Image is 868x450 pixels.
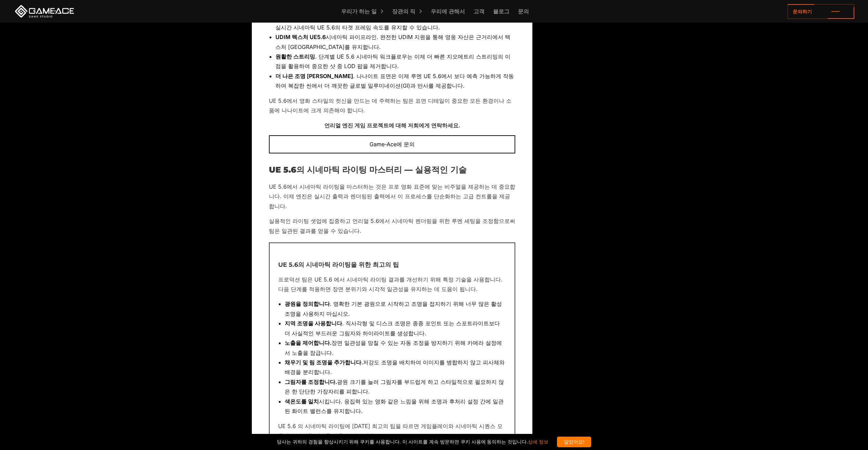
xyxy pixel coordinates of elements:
li: 장면 일관성을 망칠 수 있는 자동 조정을 방지하기 위해 카메라 설정에서 노출을 잠급니다. [285,338,506,358]
strong: 노출을 제어합니다. [285,339,332,346]
strong: 언리얼 엔진 게임 프로젝트에 대해 저희에게 연락하세요. [324,122,460,129]
li: . 직사각형 및 디스크 조명은 종종 포인트 또는 스포트라이트보다 더 사실적인 부드러운 그림자와 하이라이트를 생성합니다. [285,318,506,338]
font: 문의 [518,8,529,15]
p: 실용적인 라이팅 셋업에 집중하고 언리얼 5.6에서 시네마틱 렌더링을 위한 루멘 세팅을 조정함으로써 팀은 일관된 결과를 얻을 수 있습니다. [269,216,515,236]
strong: 그림자를 조정합니다. [285,378,337,385]
a: 문의하기 [788,4,854,19]
strong: 더 나은 조명 [PERSON_NAME] [275,73,353,79]
font: 우리에 관해서 [431,8,465,15]
p: 프로덕션 팀은 UE 5.6 에서 시네마틱 라이팅 결과를 개선하기 위해 특정 기술을 사용합니다. 다음 단계를 적용하면 장면 분위기와 시각적 일관성을 유지하는 데 도움이 됩니다. [278,275,506,294]
li: 광원 크기를 늘려 그림자를 부드럽게 하고 스타일적으로 필요하지 않은 한 단단한 가장자리를 피합니다. [285,377,506,397]
h2: UE 5.6의 시네마틱 라이팅 마스터리 — 실용적인 기술 [269,165,515,174]
strong: 지역 조명을 사용합니다 [285,320,342,327]
li: 시네마틱 파이프라인. 완전한 UDIM 지원을 통해 영웅 자산은 근거리에서 텍스처 [GEOGRAPHIC_DATA]를 유지합니다. [275,32,515,52]
strong: UDIM 텍스처 UE5.6 [275,34,326,40]
li: . 단계별 UE 5.6 시네마틱 워크플로우는 이제 더 빠른 지오메트리 스트리밍의 이점을 활용하여 중요한 샷 중 LOD 팝을 제거합니다. [275,52,515,71]
h3: UE 5.6의 시네마틱 라이팅을 위한 최고의 팁 [278,262,506,268]
li: 저강도 조명을 배치하여 이미지를 병합하지 않고 피사체와 배경을 분리합니다. [285,358,506,377]
p: UE 5.6 의 시네마틱 라이팅에 [DATE] 최고의 팁을 따르면 게임플레이와 시네마틱 시퀀스 모두에서 강력한 결과를 얻을 수 있습니다. [278,421,506,441]
a: Game-Ace에 문의 [269,135,515,153]
font: 장관의 직 [392,8,415,15]
font: 당사는 귀하의 경험을 향상시키기 위해 쿠키를 사용합니다. 이 사이트를 계속 방문하면 쿠키 사용에 동의하는 것입니다. [277,439,548,445]
a: 상세 정보 [528,439,548,445]
strong: 색온도를 일치 [285,398,319,405]
li: . 나나이트 표면은 이제 루멘 UE 5.6에서 보다 예측 가능하게 작동하여 복잡한 씬에서 더 깨끗한 글로벌 일루미네이션(GI)과 반사를 제공합니다. [275,71,515,91]
strong: 광원을 정의합니다 [285,300,330,307]
strong: 채우기 및 림 조명을 추가합니다. [285,359,363,366]
strong: 원활한 스트리밍 [275,53,315,60]
font: 고객 [474,8,484,15]
p: UE 5.6에서 시네마틱 라이팅을 마스터하는 것은 프로 영화 표준에 맞는 비주얼을 제공하는 데 중요합니다. 이제 엔진은 실시간 출력과 렌더링된 출력에서 이 프로세스를 단순화하... [269,182,515,211]
li: 시킵니다. 응집력 있는 영화 같은 느낌을 위해 조명과 후처리 설정 간에 일관된 화이트 밸런스를 유지합니다. [285,397,506,416]
li: . 명확한 기본 광원으로 시작하고 조명을 접지하기 위해 너무 많은 활성 조명을 사용하지 마십시오. [285,299,506,318]
font: 우리가 하는 일 [341,8,377,15]
div: 알았어요! [557,437,591,447]
p: UE 5.6에서 영화 스타일의 컷신을 만드는 데 주력하는 팀은 표면 디테일이 중요한 모든 환경이나 소품에 나나이트에 크게 의존해야 합니다. [269,96,515,115]
font: 블로그 [493,8,509,15]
